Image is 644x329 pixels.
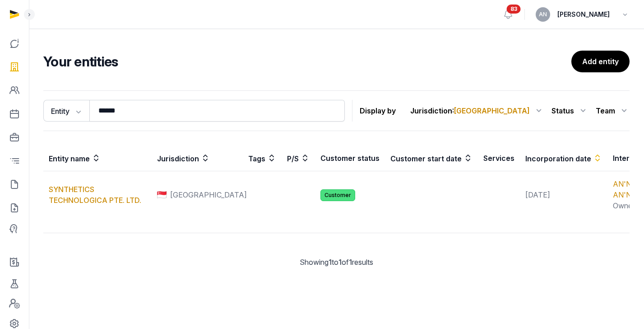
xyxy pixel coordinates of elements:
th: Customer start date [385,146,478,171]
span: [GEOGRAPHIC_DATA] [454,106,530,115]
th: Entity name [43,146,152,171]
td: [DATE] [520,171,607,219]
th: Tags [243,146,282,171]
p: Display by [360,103,396,118]
span: : [452,105,530,116]
button: Entity [43,100,89,122]
a: Add entity [571,51,630,72]
th: Services [478,146,520,171]
th: Jurisdiction [152,146,243,171]
div: Jurisdiction [410,103,544,118]
span: 83 [507,5,521,14]
th: Incorporation date [520,146,607,171]
span: Customer [320,189,355,201]
th: Customer status [315,146,385,171]
span: 1 [329,258,332,267]
a: SYNTHETICS TECHNOLOGICA PTE. LTD. [49,185,141,205]
span: [PERSON_NAME] [557,9,610,20]
span: AN [539,12,547,17]
div: Status [551,103,588,118]
span: 1 [349,258,352,267]
button: AN [536,7,550,22]
h2: Your entities [43,53,571,70]
th: P/S [282,146,315,171]
span: 1 [338,258,342,267]
div: Showing to of results [43,257,630,268]
div: Team [596,103,630,118]
span: [GEOGRAPHIC_DATA] [170,189,247,200]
